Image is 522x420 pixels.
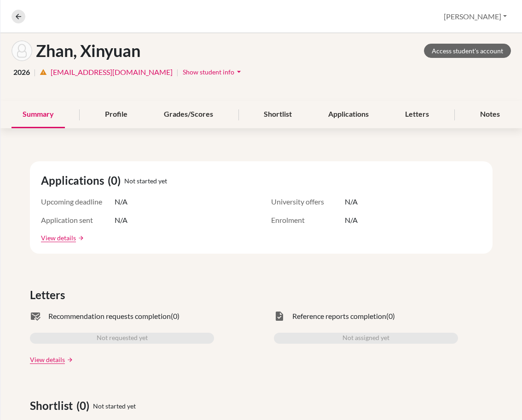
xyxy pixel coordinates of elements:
[36,41,140,61] h1: Zhan, Xinyuan
[94,101,139,128] div: Profile
[345,215,358,226] span: N/A
[424,44,511,58] a: Access student's account
[234,67,244,76] i: arrow_drop_down
[40,68,47,76] i: warning
[292,311,386,322] span: Reference reports completion
[34,67,36,78] span: |
[48,311,171,322] span: Recommendation requests completion
[342,333,389,344] span: Not assigned yet
[345,196,358,207] span: N/A
[41,172,108,189] span: Applications
[41,233,76,243] a: View details
[51,67,173,78] a: [EMAIL_ADDRESS][DOMAIN_NAME]
[253,101,303,128] div: Shortlist
[76,235,84,241] a: arrow_forward
[30,311,41,322] span: mark_email_read
[182,65,244,79] button: Show student infoarrow_drop_down
[153,101,224,128] div: Grades/Scores
[317,101,380,128] div: Applications
[124,176,167,186] span: Not started yet
[93,401,136,411] span: Not started yet
[271,196,345,207] span: University offers
[108,172,124,189] span: (0)
[115,196,128,207] span: N/A
[115,215,128,226] span: N/A
[30,397,76,414] span: Shortlist
[171,311,180,322] span: (0)
[30,287,69,303] span: Letters
[97,333,148,344] span: Not requested yet
[440,8,511,25] button: [PERSON_NAME]
[394,101,440,128] div: Letters
[176,67,179,78] span: |
[30,355,65,364] a: View details
[41,196,115,207] span: Upcoming deadline
[65,357,73,363] a: arrow_forward
[41,215,115,226] span: Application sent
[469,101,511,128] div: Notes
[386,311,395,322] span: (0)
[12,40,32,61] img: Xinyuan Zhan's avatar
[274,311,285,322] span: task
[183,68,234,76] span: Show student info
[271,215,345,226] span: Enrolment
[76,397,93,414] span: (0)
[12,101,65,128] div: Summary
[13,67,30,78] span: 2026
